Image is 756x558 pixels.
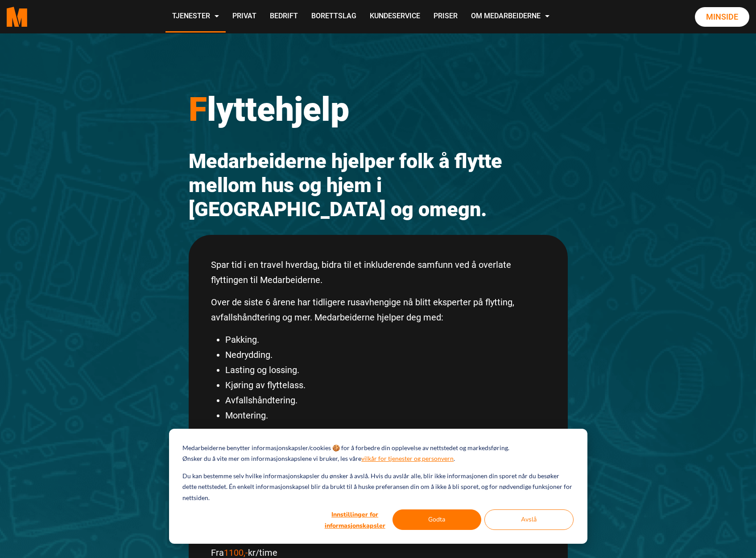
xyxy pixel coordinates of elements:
button: Avslå [484,509,574,530]
span: 1100,- [224,547,248,558]
a: vilkår for tjenester og personvern [361,453,454,464]
span: F [189,90,207,129]
a: Priser [427,1,464,33]
li: Nedrydding. [225,347,545,362]
p: Du kan bestemme selv hvilke informasjonskapsler du ønsker å avslå. Hvis du avslår alle, blir ikke... [182,471,573,504]
li: Lasting og lossing. [225,362,545,377]
button: Godta [392,509,482,530]
button: Innstillinger for informasjonskapsler [321,509,389,530]
h2: Medarbeiderne hjelper folk å flytte mellom hus og hjem i [GEOGRAPHIC_DATA] og omegn. [189,149,568,222]
h1: lyttehjelp [189,89,568,129]
p: Spar tid i en travel hverdag, bidra til et inkluderende samfunn ved å overlate flyttingen til Med... [211,257,545,287]
a: Tjenester [165,1,226,33]
a: Privat [226,1,263,33]
li: Kjøring av flyttelass. [225,377,545,393]
li: Pakking. [225,332,545,347]
a: Om Medarbeiderne [464,1,556,33]
a: Minside [695,7,749,27]
p: Medarbeiderne benytter informasjonskapsler/cookies 🍪 for å forbedre din opplevelse av nettstedet ... [182,443,509,454]
a: Kundeservice [363,1,427,33]
a: Bedrift [263,1,305,33]
p: Ønsker du å vite mer om informasjonskapslene vi bruker, les våre . [182,453,455,464]
p: Over de siste 6 årene har tidligere rusavhengige nå blitt eksperter på flytting, avfallshåndterin... [211,295,545,325]
li: Montering. [225,408,545,423]
div: Cookie banner [169,429,587,544]
li: Avfallshåndtering. [225,393,545,408]
a: Borettslag [305,1,363,33]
